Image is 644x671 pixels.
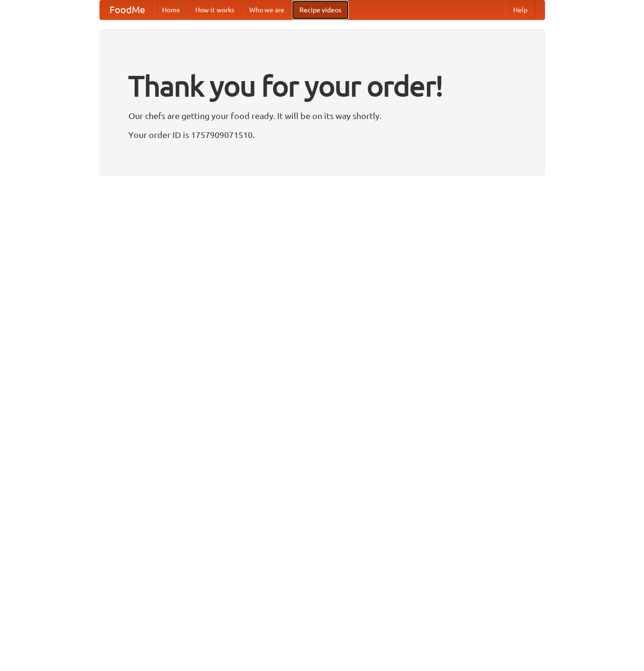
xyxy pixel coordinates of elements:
[242,0,292,19] a: Who we are
[188,0,242,19] a: How it works
[506,0,535,19] a: Help
[100,0,154,19] a: FoodMe
[128,128,516,142] p: Your order ID is 1757909071510.
[128,109,516,123] p: Our chefs are getting your food ready. It will be on its way shortly.
[128,63,516,109] h1: Thank you for your order!
[292,0,349,19] a: Recipe videos
[154,0,188,19] a: Home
